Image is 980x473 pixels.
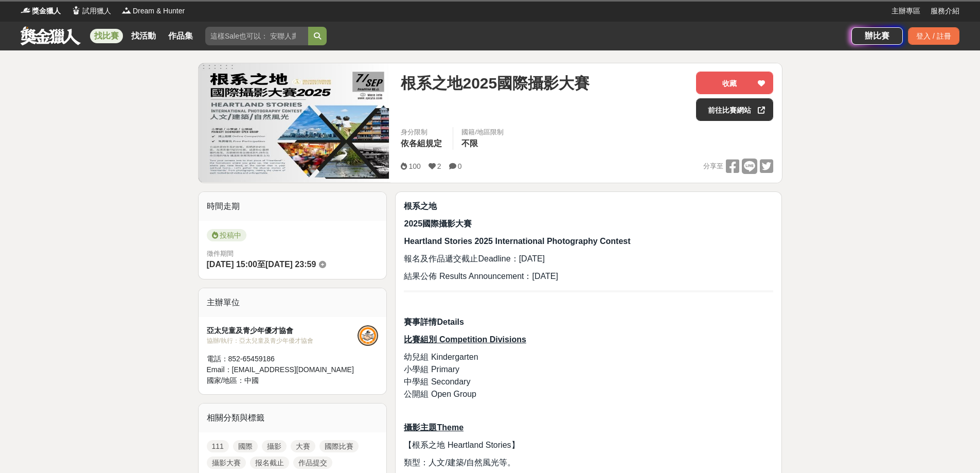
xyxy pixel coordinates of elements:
[71,6,111,16] a: Logo試用獵人
[82,6,111,16] span: 試用獵人
[121,6,185,16] a: LogoDream & Hunter
[404,353,478,361] span: 幼兒組 Kindergarten
[207,250,234,257] span: 徵件期間
[207,354,358,364] div: 電話： 852-65459186
[696,98,773,121] a: 前往比賽網站
[319,440,359,452] a: 國際比賽
[207,440,229,452] a: 111
[121,5,132,15] img: Logo
[207,336,358,345] div: 協辦/執行： 亞太兒童及青少年優才協會
[207,229,246,241] span: 投稿中
[199,63,391,182] img: Cover Image
[164,29,197,43] a: 作品集
[404,390,476,398] span: 公開組 Open Group
[461,139,478,148] span: 不限
[404,318,464,326] strong: 賽事詳情Details
[404,423,464,432] u: 攝影主題Theme
[404,237,630,246] strong: Heartland Stories 2025 International Photography Contest
[437,162,441,170] span: 2
[461,127,504,137] div: 國籍/地區限制
[401,127,444,137] div: 身分限制
[293,457,332,469] a: 作品提交
[908,27,959,45] div: 登入 / 註冊
[233,440,258,452] a: 國際
[21,6,61,16] a: Logo獎金獵人
[696,72,773,94] button: 收藏
[291,440,315,452] a: 大賽
[404,254,545,263] span: 報名及作品遞交截止Deadline：[DATE]
[401,139,442,148] span: 依各組規定
[133,6,185,16] span: Dream & Hunter
[207,364,358,375] div: Email： [EMAIL_ADDRESS][DOMAIN_NAME]
[90,29,123,43] a: 找比賽
[404,272,558,281] span: 結果公佈 Results Announcement：[DATE]
[207,457,246,469] a: 攝影大賽
[408,162,420,170] span: 100
[21,5,31,15] img: Logo
[199,192,387,221] div: 時間走期
[401,72,590,95] span: 根系之地2025國際攝影大賽
[32,6,61,16] span: 獎金獵人
[257,260,265,269] span: 至
[205,27,308,45] input: 這樣Sale也可以： 安聯人壽創意銷售法募集
[703,159,723,174] span: 分享至
[404,219,472,228] strong: 2025國際攝影大賽
[404,202,437,211] strong: 根系之地
[127,29,160,43] a: 找活動
[851,27,903,45] a: 辦比賽
[207,260,257,269] span: [DATE] 15:00
[404,441,519,449] span: 【根系之地 Heartland Stories】
[199,288,387,317] div: 主辦單位
[404,458,515,467] span: 類型：人文/建築/自然風光等。
[265,260,316,269] span: [DATE] 23:59
[71,5,81,15] img: Logo
[262,440,287,452] a: 攝影
[250,457,289,469] a: 报名截止
[207,325,358,336] div: 亞太兒童及青少年優才協會
[404,365,459,374] span: 小學組 Primary
[931,6,959,16] a: 服務介紹
[892,6,920,16] a: 主辦專區
[207,376,245,384] span: 國家/地區：
[404,377,470,386] span: 中學組 Secondary
[458,162,462,170] span: 0
[199,404,387,432] div: 相關分類與標籤
[244,376,259,384] span: 中國
[404,335,526,344] u: 比賽組別 Competition Divisions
